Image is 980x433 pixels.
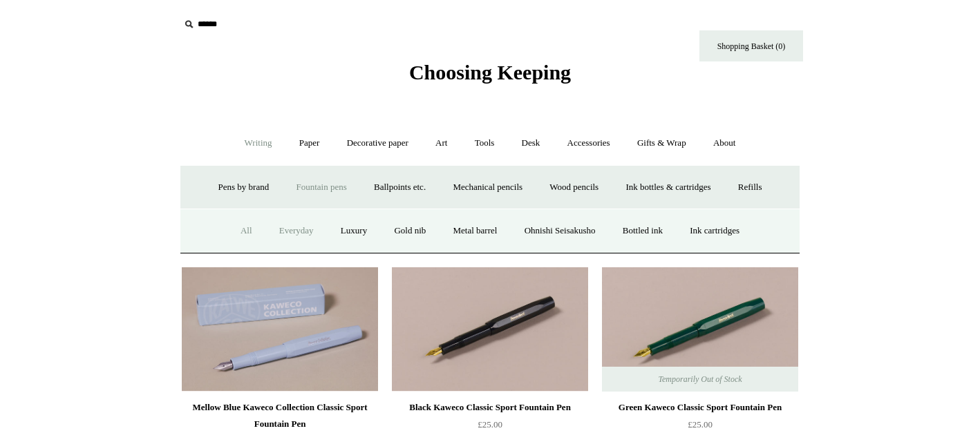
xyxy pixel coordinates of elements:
[381,213,438,249] a: Gold nib
[441,213,510,249] a: Metal barrel
[182,267,378,392] img: Mellow Blue Kaweco Collection Classic Sport Fountain Pen
[625,125,699,162] a: Gifts & Wrap
[699,30,803,61] a: Shopping Basket (0)
[361,169,438,206] a: Ballpoints etc.
[512,213,608,249] a: Ohnishi Seisakusho
[555,125,623,162] a: Accessories
[228,213,265,249] a: All
[677,213,752,249] a: Ink cartridges
[701,125,748,162] a: About
[613,169,723,206] a: Ink bottles & cartridges
[283,169,359,206] a: Fountain pens
[478,419,502,430] span: £25.00
[610,213,675,249] a: Bottled ink
[409,61,571,84] span: Choosing Keeping
[726,169,775,206] a: Refills
[409,72,571,81] a: Choosing Keeping
[688,419,713,430] span: £25.00
[392,267,588,392] img: Black Kaweco Classic Sport Fountain Pen
[287,125,332,162] a: Paper
[602,267,798,392] a: Green Kaweco Classic Sport Fountain Pen Green Kaweco Classic Sport Fountain Pen Temporarily Out o...
[395,399,585,416] div: Black Kaweco Classic Sport Fountain Pen
[605,399,795,416] div: Green Kaweco Classic Sport Fountain Pen
[182,267,378,392] a: Mellow Blue Kaweco Collection Classic Sport Fountain Pen Mellow Blue Kaweco Collection Classic Sp...
[334,125,421,162] a: Decorative paper
[602,267,798,392] img: Green Kaweco Classic Sport Fountain Pen
[206,169,282,206] a: Pens by brand
[644,367,755,392] span: Temporarily Out of Stock
[423,125,460,162] a: Art
[185,399,375,432] div: Mellow Blue Kaweco Collection Classic Sport Fountain Pen
[328,213,379,249] a: Luxury
[537,169,611,206] a: Wood pencils
[232,125,285,162] a: Writing
[462,125,507,162] a: Tools
[509,125,553,162] a: Desk
[392,267,588,392] a: Black Kaweco Classic Sport Fountain Pen Black Kaweco Classic Sport Fountain Pen
[440,169,535,206] a: Mechanical pencils
[267,213,326,249] a: Everyday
